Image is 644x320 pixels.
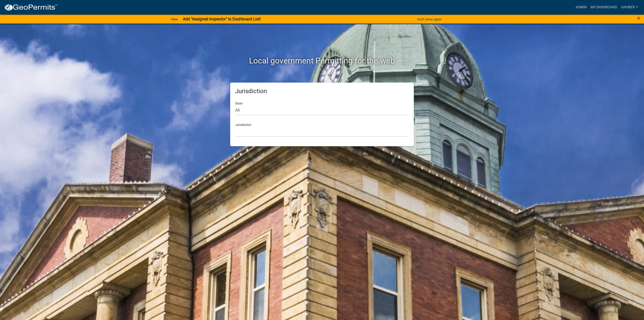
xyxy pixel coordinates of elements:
button: Don't show again [415,15,444,23]
a: View [169,15,180,23]
span: × [637,15,640,22]
a: Admin [574,3,589,12]
a: GHuber [619,3,640,12]
a: My Dashboard [589,3,619,12]
h5: Jurisdiction [235,88,409,95]
button: Close [637,15,640,21]
h2: Local government Permitting for the web [182,56,462,65]
strong: Add "Assigned Inspector" to Dashboard List! [183,17,261,21]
